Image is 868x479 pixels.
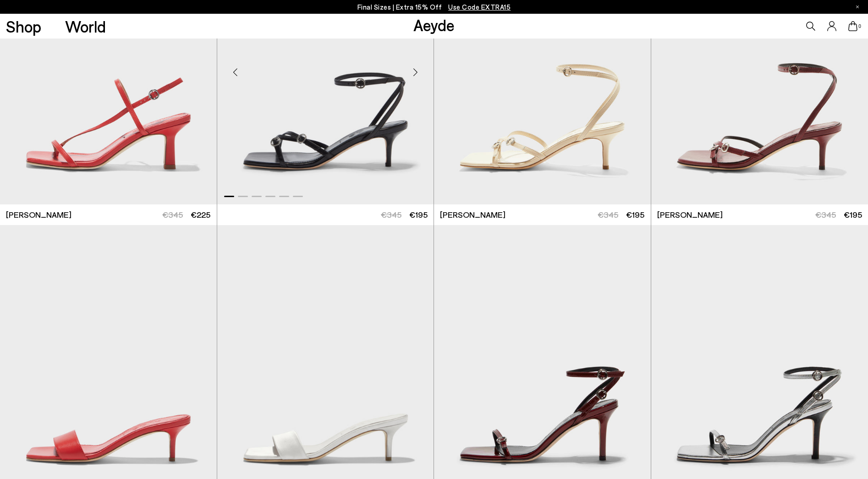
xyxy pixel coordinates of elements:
[191,209,210,220] span: €225
[6,209,71,220] span: [PERSON_NAME]
[217,204,434,225] a: €345 €195
[413,15,455,34] a: Aeyde
[357,1,511,13] p: Final Sizes | Extra 15% Off
[857,24,862,29] span: 0
[162,209,183,220] span: €345
[626,209,644,220] span: €195
[815,209,836,220] span: €345
[844,209,862,220] span: €195
[65,18,106,34] a: World
[381,209,401,220] span: €345
[434,204,651,225] a: [PERSON_NAME] €345 €195
[6,18,41,34] a: Shop
[657,209,723,220] span: [PERSON_NAME]
[222,58,249,86] div: Previous slide
[598,209,618,220] span: €345
[440,209,505,220] span: [PERSON_NAME]
[448,3,511,11] span: Navigate to /collections/ss25-final-sizes
[409,209,428,220] span: €195
[848,21,857,31] a: 0
[401,58,429,86] div: Next slide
